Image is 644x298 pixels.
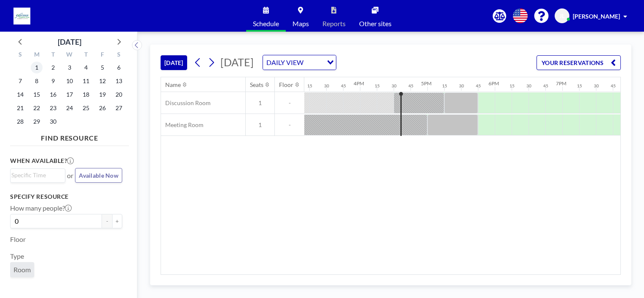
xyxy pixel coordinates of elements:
[47,116,59,127] span: Tuesday, September 30, 2025
[324,83,329,89] div: 30
[322,20,346,27] span: Reports
[263,55,336,70] div: Search for option
[14,75,26,87] span: Sunday, September 7, 2025
[408,83,413,89] div: 45
[64,102,75,114] span: Wednesday, September 24, 2025
[113,102,125,114] span: Saturday, September 27, 2025
[253,20,279,27] span: Schedule
[97,62,108,73] span: Friday, September 5, 2025
[246,121,274,129] span: 1
[75,168,122,183] button: Available Now
[64,62,75,73] span: Wednesday, September 3, 2025
[11,169,65,182] div: Search for option
[13,265,31,274] span: Room
[31,62,43,73] span: Monday, September 1, 2025
[265,57,305,68] span: DAILY VIEW
[97,89,108,100] span: Friday, September 19, 2025
[64,75,75,87] span: Wednesday, September 10, 2025
[80,62,92,73] span: Thursday, September 4, 2025
[161,99,211,107] span: Discussion Room
[79,172,118,179] span: Available Now
[543,83,548,89] div: 45
[246,99,274,107] span: 1
[94,50,110,61] div: F
[14,116,26,127] span: Sunday, September 28, 2025
[80,102,92,114] span: Thursday, September 25, 2025
[13,8,30,24] img: organization-logo
[110,50,127,61] div: S
[279,81,293,89] div: Floor
[80,89,92,100] span: Thursday, September 18, 2025
[97,75,108,87] span: Friday, September 12, 2025
[29,50,45,61] div: M
[341,83,346,89] div: 45
[45,50,62,61] div: T
[250,81,263,89] div: Seats
[220,56,254,68] span: [DATE]
[573,13,620,20] span: [PERSON_NAME]
[161,121,204,129] span: Meeting Room
[58,36,81,48] div: [DATE]
[113,75,125,87] span: Saturday, September 13, 2025
[112,214,122,228] button: +
[67,171,73,180] span: or
[10,252,24,260] label: Type
[47,102,59,114] span: Tuesday, September 23, 2025
[292,20,309,27] span: Maps
[275,99,304,107] span: -
[80,75,92,87] span: Thursday, September 11, 2025
[10,130,129,142] h4: FIND RESOURCE
[10,193,122,200] h3: Specify resource
[47,89,59,100] span: Tuesday, September 16, 2025
[375,83,380,89] div: 15
[78,50,94,61] div: T
[62,50,78,61] div: W
[594,83,599,89] div: 30
[556,80,566,87] div: 7PM
[611,83,616,89] div: 45
[165,81,181,89] div: Name
[14,89,26,100] span: Sunday, September 14, 2025
[488,80,499,87] div: 6PM
[442,83,447,89] div: 15
[577,83,582,89] div: 15
[31,116,43,127] span: Monday, September 29, 2025
[510,83,515,89] div: 15
[476,83,481,89] div: 45
[31,89,43,100] span: Monday, September 15, 2025
[31,75,43,87] span: Monday, September 8, 2025
[47,62,59,73] span: Tuesday, September 2, 2025
[11,171,60,180] input: Search for option
[97,102,108,114] span: Friday, September 26, 2025
[306,57,322,68] input: Search for option
[459,83,464,89] div: 30
[354,80,364,87] div: 4PM
[113,89,125,100] span: Saturday, September 20, 2025
[102,214,112,228] button: -
[275,121,304,129] span: -
[10,235,26,244] label: Floor
[392,83,397,89] div: 30
[161,55,187,70] button: [DATE]
[307,83,312,89] div: 15
[64,89,75,100] span: Wednesday, September 17, 2025
[47,75,59,87] span: Tuesday, September 9, 2025
[537,55,621,70] button: YOUR RESERVATIONS
[10,204,72,212] label: How many people?
[31,102,43,114] span: Monday, September 22, 2025
[559,12,565,20] span: JL
[526,83,531,89] div: 30
[421,80,432,87] div: 5PM
[359,20,392,27] span: Other sites
[113,62,125,73] span: Saturday, September 6, 2025
[12,50,29,61] div: S
[14,102,26,114] span: Sunday, September 21, 2025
